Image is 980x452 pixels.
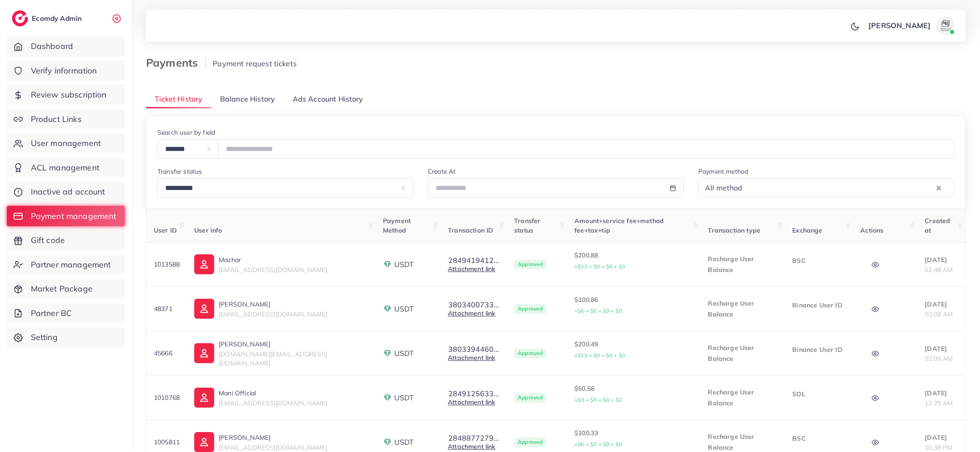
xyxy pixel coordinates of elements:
[31,137,101,149] span: User management
[703,181,745,194] span: All method
[574,217,664,234] span: Amount+service fee+method fee+tax+tip
[708,298,778,320] p: Recharge User Balance
[31,234,65,246] span: Gift code
[936,16,955,34] img: avatar
[514,217,540,234] span: Transfer status
[448,398,495,406] a: Attachment link
[925,399,953,407] span: 12:29 AM
[394,259,414,270] span: USDT
[154,226,177,234] span: User ID
[7,254,125,275] a: Partner management
[293,94,363,104] span: Ads Account History
[219,432,327,443] p: [PERSON_NAME]
[219,443,327,452] span: [EMAIL_ADDRESS][DOMAIN_NAME]
[7,36,125,57] a: Dashboard
[574,383,693,405] p: $50.58
[7,278,125,299] a: Market Package
[574,352,625,359] small: +$12 + $0 + $0 + $0
[155,94,202,104] span: Ticket History
[448,345,500,353] button: 3803394460...
[219,350,327,367] span: [DOMAIN_NAME][EMAIL_ADDRESS][DOMAIN_NAME]
[708,253,778,275] p: Recharge User Balance
[154,303,180,314] p: 48371
[194,254,214,274] img: ic-user-info.36bf1079.svg
[219,266,327,274] span: [EMAIL_ADDRESS][DOMAIN_NAME]
[925,432,958,443] p: [DATE]
[31,65,97,77] span: Verify information
[7,60,125,81] a: Verify information
[792,226,822,234] span: Exchange
[383,260,392,269] img: payment
[383,304,392,313] img: payment
[863,16,958,34] a: [PERSON_NAME]avatar
[154,348,180,359] p: 45666
[574,250,693,272] p: $200.88
[448,265,495,273] a: Attachment link
[157,128,215,137] label: Search user by field
[157,167,202,176] label: Transfer status
[708,342,778,364] p: Recharge User Balance
[514,260,546,270] span: Approved
[925,443,952,452] span: 10:38 PM
[448,442,495,451] a: Attachment link
[792,389,846,399] p: SOL
[698,178,954,197] div: Search for option
[925,266,953,274] span: 02:48 AM
[31,331,58,343] span: Setting
[154,392,180,403] p: 1010768
[7,327,125,348] a: Setting
[31,113,82,125] span: Product Links
[925,299,958,310] p: [DATE]
[792,255,846,266] p: BSC
[194,299,214,319] img: ic-user-info.36bf1079.svg
[219,310,327,318] span: [EMAIL_ADDRESS][DOMAIN_NAME]
[514,437,546,447] span: Approved
[925,254,958,265] p: [DATE]
[448,309,495,317] a: Attachment link
[792,300,846,311] p: Binance User ID
[194,432,214,452] img: ic-user-info.36bf1079.svg
[708,387,778,408] p: Recharge User Balance
[7,230,125,251] a: Gift code
[448,389,500,398] button: 2849125633...
[146,56,206,69] h3: Payments
[7,181,125,202] a: Inactive ad account
[448,256,500,264] button: 2849419412...
[194,388,214,408] img: ic-user-info.36bf1079.svg
[31,186,105,198] span: Inactive ad account
[925,217,950,234] span: Created at
[574,294,693,316] p: $100.86
[31,40,73,52] span: Dashboard
[7,206,125,227] a: Payment management
[860,226,883,234] span: Actions
[7,133,125,154] a: User management
[194,343,214,363] img: ic-user-info.36bf1079.svg
[394,393,414,403] span: USDT
[745,180,934,194] input: Search for option
[698,167,748,176] label: Payment method
[31,162,99,174] span: ACL management
[448,301,500,309] button: 3803400733...
[31,259,111,271] span: Partner management
[194,226,222,234] span: User info
[383,349,392,358] img: payment
[428,167,456,176] label: Create At
[394,304,414,314] span: USDT
[31,283,93,295] span: Market Package
[383,393,392,402] img: payment
[925,310,953,318] span: 02:08 AM
[219,399,327,407] span: [EMAIL_ADDRESS][DOMAIN_NAME]
[219,254,327,265] p: Mazhar
[936,182,941,193] button: Clear Selected
[574,428,693,450] p: $100.33
[574,308,622,314] small: +$6 + $0 + $0 + $0
[31,307,72,319] span: Partner BC
[31,210,117,222] span: Payment management
[383,217,411,234] span: Payment Method
[12,10,28,26] img: logo
[154,259,180,270] p: 1013588
[219,299,327,310] p: [PERSON_NAME]
[448,354,495,362] a: Attachment link
[448,434,500,442] button: 2848877279...
[7,303,125,324] a: Partner BC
